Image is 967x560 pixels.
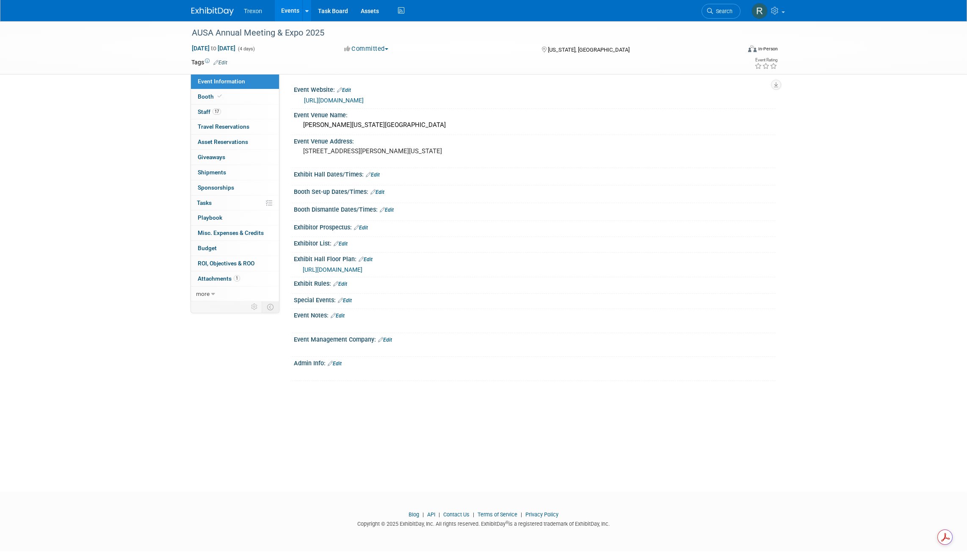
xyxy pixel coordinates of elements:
a: Asset Reservations [191,135,279,149]
a: Budget [191,241,279,256]
span: Sponsorships [198,184,234,191]
a: Shipments [191,165,279,180]
a: Search [702,4,740,19]
div: AUSA Annual Meeting & Expo 2025 [189,25,728,41]
a: [URL][DOMAIN_NAME] [303,266,362,273]
a: Giveaways [191,150,279,165]
div: Exhibit Rules: [294,277,776,288]
span: | [420,511,426,518]
a: Edit [380,207,394,213]
img: ExhibitDay [191,7,234,16]
a: Event Information [191,74,279,89]
a: Edit [337,87,351,93]
a: Edit [354,225,368,231]
span: Travel Reservations [198,123,249,130]
span: | [471,511,476,518]
div: Exhibit Hall Floor Plan: [294,253,776,264]
a: Edit [334,241,348,247]
span: Staff [198,108,221,115]
a: Attachments1 [191,271,279,286]
a: Playbook [191,210,279,225]
div: Event Venue Name: [294,109,776,119]
div: Exhibitor Prospectus: [294,221,776,232]
i: Booth reservation complete [218,94,222,99]
a: Edit [366,172,380,178]
td: Toggle Event Tabs [262,301,279,312]
div: Booth Set-up Dates/Times: [294,185,776,196]
span: | [519,511,524,518]
a: Sponsorships [191,180,279,195]
sup: ® [506,520,508,525]
a: Misc. Expenses & Credits [191,226,279,240]
a: more [191,287,279,301]
a: Staff17 [191,105,279,119]
div: Event Format [691,44,778,57]
a: Terms of Service [478,511,517,518]
span: 1 [234,275,240,281]
span: [DATE] [DATE] [191,44,236,52]
td: Personalize Event Tab Strip [247,301,262,312]
a: Privacy Policy [525,511,558,518]
a: Tasks [191,196,279,210]
a: Edit [378,337,392,343]
a: Edit [333,281,347,287]
div: Event Management Company: [294,333,776,344]
span: Budget [198,245,217,251]
span: [US_STATE], [GEOGRAPHIC_DATA] [548,47,630,53]
div: Event Website: [294,83,776,94]
button: Committed [341,44,392,53]
div: Exhibit Hall Dates/Times: [294,168,776,179]
a: Booth [191,89,279,104]
a: Contact Us [443,511,470,518]
div: Event Venue Address: [294,135,776,146]
div: Booth Dismantle Dates/Times: [294,203,776,214]
span: 17 [213,108,221,115]
img: Ryan Flores [751,3,768,19]
span: ROI, Objectives & ROO [198,260,254,267]
span: Giveaways [198,154,225,160]
span: Asset Reservations [198,138,248,145]
div: In-Person [758,46,778,52]
a: Travel Reservations [191,119,279,134]
a: Edit [328,361,342,367]
span: Shipments [198,169,226,176]
span: Tasks [197,199,212,206]
td: Tags [191,58,227,66]
a: ROI, Objectives & ROO [191,256,279,271]
span: Booth [198,93,224,100]
span: (4 days) [237,46,255,52]
div: Admin Info: [294,357,776,368]
a: [URL][DOMAIN_NAME] [304,97,364,104]
span: | [437,511,442,518]
span: more [196,290,210,297]
pre: [STREET_ADDRESS][PERSON_NAME][US_STATE] [303,147,485,155]
span: Attachments [198,275,240,282]
a: Edit [331,313,345,319]
div: Special Events: [294,294,776,305]
span: Misc. Expenses & Credits [198,229,264,236]
span: Event Information [198,78,245,85]
img: Format-Inperson.png [748,45,757,52]
a: Edit [370,189,384,195]
span: Trexon [244,8,262,14]
a: Edit [213,60,227,66]
span: Search [713,8,732,14]
span: Playbook [198,214,222,221]
span: to [210,45,218,52]
div: Event Notes: [294,309,776,320]
a: Edit [359,257,373,262]
div: Event Rating [754,58,777,62]
a: Edit [338,298,352,303]
a: Blog [409,511,419,518]
a: API [427,511,435,518]
div: [PERSON_NAME][US_STATE][GEOGRAPHIC_DATA] [300,119,769,132]
div: Exhibitor List: [294,237,776,248]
